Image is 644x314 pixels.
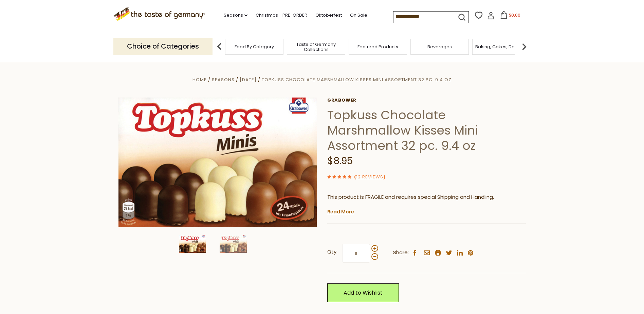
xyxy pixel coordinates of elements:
a: Grabower [327,98,526,103]
a: Christmas - PRE-ORDER [256,12,307,19]
span: ( ) [354,174,385,180]
img: Topkuss Chocolate Marshmellow Kisses (4 units) [118,98,317,227]
a: Food By Category [235,44,274,49]
img: Topkuss Minis Chocolate Kisses in three varieties [220,235,247,253]
a: [DATE] [240,76,257,83]
a: Seasons [224,12,247,19]
button: $0.00 [496,11,525,21]
a: Featured Products [357,44,398,49]
span: $8.95 [327,154,353,168]
p: This product is FRAGILE and requires special Shipping and Handling. [327,193,526,202]
strong: Qty: [327,248,337,256]
a: Read More [327,208,354,215]
img: Topkuss Chocolate Marshmellow Kisses (4 units) [179,235,206,253]
input: Qty: [342,244,370,263]
a: Beverages [427,44,452,49]
a: Oktoberfest [315,12,342,19]
span: Share: [393,248,409,257]
h1: Topkuss Chocolate Marshmallow Kisses Mini Assortment 32 pc. 9.4 oz [327,107,526,153]
a: Taste of Germany Collections [289,42,343,52]
a: Add to Wishlist [327,283,399,302]
a: 12 Reviews [356,174,383,181]
span: $0.00 [509,12,520,18]
a: Seasons [212,76,235,83]
img: previous arrow [213,40,226,53]
img: next arrow [517,40,531,53]
a: Home [192,76,207,83]
li: We will ship this product in heat-protective, cushioned packaging and ice during warm weather mon... [334,207,526,215]
a: Baking, Cakes, Desserts [475,44,528,49]
a: Topkuss Chocolate Marshmallow Kisses Mini Assortment 32 pc. 9.4 oz [262,76,452,83]
a: On Sale [350,12,367,19]
p: Choice of Categories [113,38,213,55]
